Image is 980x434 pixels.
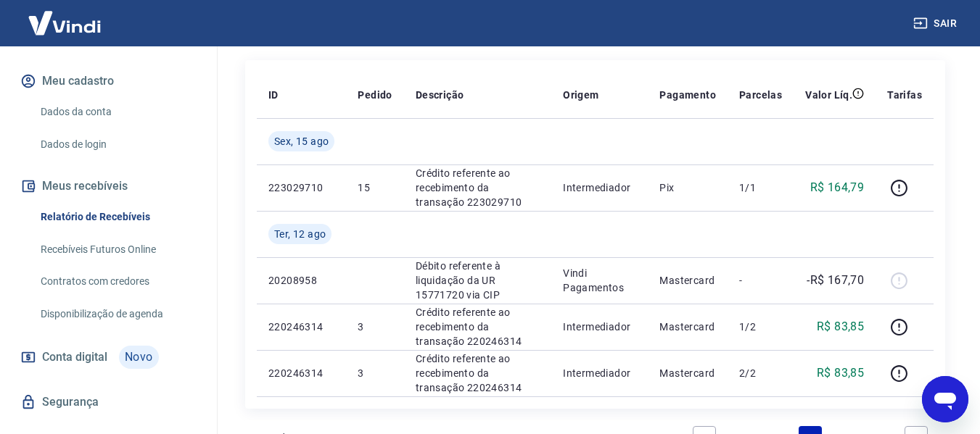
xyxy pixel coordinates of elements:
a: Segurança [17,386,199,418]
p: R$ 164,79 [810,179,865,196]
img: Vindi [17,1,112,45]
a: Conta digitalNovo [17,340,199,375]
a: Recebíveis Futuros Online [35,235,199,264]
button: Meus recebíveis [17,170,199,202]
p: -R$ 167,70 [807,272,864,289]
p: Crédito referente ao recebimento da transação 223029710 [416,166,540,209]
p: Mastercard [659,320,716,334]
p: Débito referente à liquidação da UR 15771720 via CIP [416,259,540,302]
p: Crédito referente ao recebimento da transação 220246314 [416,351,540,395]
p: 15 [358,180,392,195]
a: Disponibilização de agenda [35,299,199,329]
p: Parcelas [739,88,782,102]
p: 20208958 [268,273,334,288]
span: Novo [119,346,159,369]
button: Meu cadastro [17,65,199,97]
p: Origem [563,88,598,102]
p: ID [268,88,279,102]
p: 2/2 [739,366,782,380]
button: Sair [910,10,963,37]
p: 3 [358,366,392,380]
a: Contratos com credores [35,267,199,296]
p: R$ 83,85 [817,364,864,382]
p: 220246314 [268,320,334,334]
p: Crédito referente ao recebimento da transação 220246314 [416,305,540,349]
p: 1/2 [739,320,782,334]
p: 220246314 [268,366,334,380]
span: Sex, 15 ago [274,134,329,149]
p: Mastercard [659,273,716,288]
p: Intermediador [563,320,636,334]
a: Dados da conta [35,97,199,127]
p: Vindi Pagamentos [563,266,636,295]
p: Pedido [358,88,392,102]
p: 3 [358,320,392,334]
p: - [739,273,782,288]
p: 223029710 [268,180,334,195]
p: R$ 83,85 [817,318,864,335]
p: Mastercard [659,366,716,380]
a: Relatório de Recebíveis [35,202,199,232]
span: Ter, 12 ago [274,227,326,241]
iframe: Botão para abrir a janela de mensagens [922,376,968,422]
a: Dados de login [35,130,199,159]
p: Pagamento [659,88,716,102]
p: Tarifas [887,88,922,102]
span: Conta digital [42,347,107,367]
p: Intermediador [563,366,636,380]
p: Descrição [416,88,464,102]
p: 1/1 [739,180,782,195]
p: Intermediador [563,180,636,195]
p: Pix [659,180,716,195]
p: Valor Líq. [805,88,852,102]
